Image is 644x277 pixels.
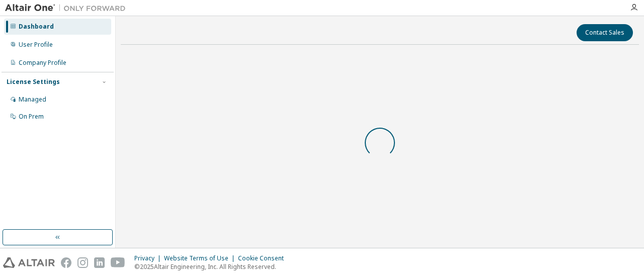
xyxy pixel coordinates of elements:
div: Cookie Consent [238,254,290,262]
div: Privacy [134,254,164,262]
div: Managed [19,96,46,104]
div: Website Terms of Use [164,254,238,262]
img: linkedin.svg [94,257,105,268]
div: Dashboard [19,23,54,31]
p: © 2025 Altair Engineering, Inc. All Rights Reserved. [134,262,290,271]
img: altair_logo.svg [3,257,55,268]
img: Altair One [5,3,131,13]
img: instagram.svg [77,257,88,268]
img: youtube.svg [111,257,125,268]
button: Contact Sales [577,24,633,41]
div: User Profile [19,41,53,49]
div: On Prem [19,113,44,121]
div: Company Profile [19,59,66,67]
img: facebook.svg [61,257,71,268]
div: License Settings [7,78,60,86]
